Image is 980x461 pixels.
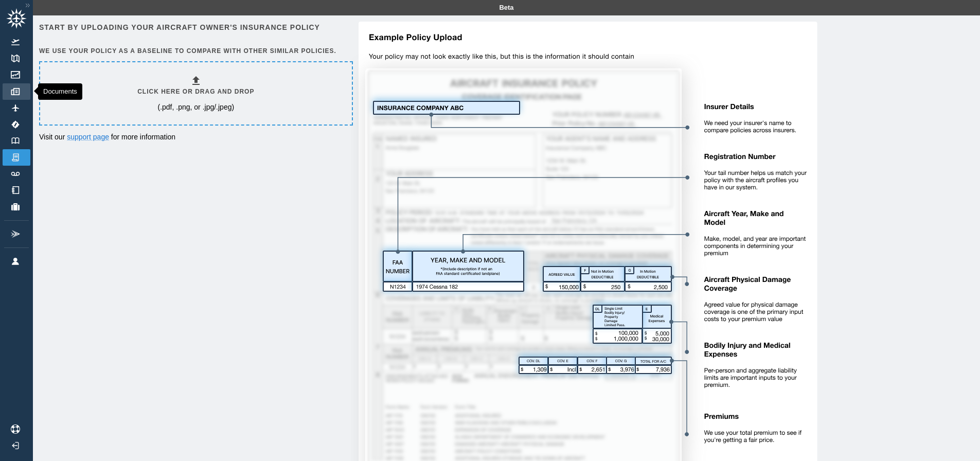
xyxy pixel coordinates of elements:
[67,133,109,141] a: support page
[157,102,234,112] p: (.pdf, .png, or .jpg/.jpeg)
[39,132,351,142] p: Visit our for more information
[39,46,351,56] h6: We use your policy as a baseline to compare with other similar policies.
[137,87,254,97] h6: Click here or drag and drop
[39,22,351,33] h6: Start by uploading your aircraft owner's insurance policy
